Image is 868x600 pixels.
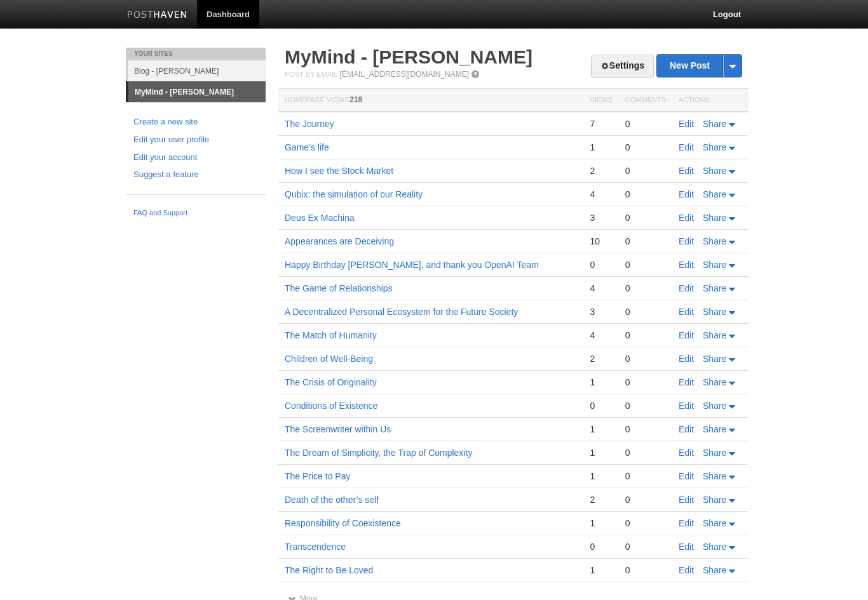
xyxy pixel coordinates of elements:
span: Share [703,354,726,364]
div: 0 [590,259,612,270]
a: Edit [679,260,694,270]
span: Share [703,189,726,199]
div: 1 [590,377,612,388]
a: Edit [679,307,694,317]
span: Share [703,330,726,340]
a: Edit [679,189,694,199]
a: Edit [679,471,694,481]
th: Actions [672,89,749,112]
span: Share [703,448,726,458]
span: Post by Email [285,70,337,78]
a: Edit [679,401,694,411]
a: Edit [679,542,694,552]
div: 0 [625,283,666,294]
span: Share [703,260,726,270]
div: 0 [625,118,666,130]
div: 1 [590,564,612,576]
div: 3 [590,212,612,223]
div: 0 [625,142,666,153]
span: Share [703,307,726,317]
div: 2 [590,353,612,364]
span: Share [703,377,726,387]
a: Edit [679,166,694,176]
div: 7 [590,118,612,130]
span: Share [703,495,726,505]
a: A Decentralized Personal Ecosystem for the Future Society [285,307,518,317]
a: New Post [657,55,742,77]
div: 0 [625,377,666,388]
span: Share [703,119,726,129]
div: 2 [590,165,612,177]
span: Share [703,542,726,552]
a: Game’s life [285,142,329,152]
div: 1 [590,423,612,435]
a: The Game of Relationships [285,283,393,293]
li: Your Sites [126,48,266,60]
div: 0 [625,306,666,317]
a: Edit [679,283,694,293]
th: Views [583,89,618,112]
div: 1 [590,517,612,529]
div: 0 [625,353,666,364]
span: Share [703,471,726,481]
span: Share [703,424,726,434]
div: 0 [625,189,666,200]
a: Deus Ex Machina [285,213,355,223]
div: 10 [590,236,612,247]
a: The Crisis of Originality [285,377,377,387]
div: 3 [590,306,612,317]
a: Edit [679,424,694,434]
a: Edit [679,565,694,575]
div: 4 [590,330,612,341]
span: Share [703,236,726,246]
div: 2 [590,494,612,505]
a: Edit [679,377,694,387]
a: [EMAIL_ADDRESS][DOMAIN_NAME] [340,70,469,79]
a: MyMind - [PERSON_NAME] [128,82,266,102]
span: 218 [349,95,362,104]
th: Homepage Views [278,89,583,112]
div: 4 [590,283,612,294]
span: Share [703,518,726,528]
a: MyMind - [PERSON_NAME] [285,46,532,67]
a: Edit [679,518,694,528]
a: Edit [679,142,694,152]
div: 0 [625,470,666,482]
a: The Price to Pay [285,471,351,481]
a: Edit [679,119,694,129]
span: Share [703,565,726,575]
a: Conditions of Existence [285,401,377,411]
a: FAQ and Support [133,208,258,219]
a: Children of Well-Being [285,354,373,364]
a: Death of the other’s self [285,495,379,505]
div: 0 [625,564,666,576]
div: 0 [625,541,666,552]
a: Blog - [PERSON_NAME] [128,60,266,81]
div: 1 [590,470,612,482]
a: Appearances are Deceiving [285,236,394,246]
div: 0 [625,259,666,270]
a: How I see the Stock Market [285,166,393,176]
a: Edit [679,330,694,340]
a: Edit [679,448,694,458]
div: 0 [625,330,666,341]
div: 1 [590,142,612,153]
a: The Dream of Simplicity, the Trap of Complexity [285,448,472,458]
a: The Match of Humanity [285,330,377,340]
span: Share [703,213,726,223]
div: 4 [590,189,612,200]
div: 0 [625,517,666,529]
a: Settings [591,55,654,78]
div: 1 [590,447,612,458]
div: 0 [625,447,666,458]
div: 0 [625,236,666,247]
div: 0 [625,400,666,411]
a: Responsibility of Coexistence [285,518,401,528]
a: Edit your user profile [133,133,258,147]
a: Qubix: the simulation of our Reality [285,189,423,199]
a: The Journey [285,119,334,129]
a: The Screenwriter within Us [285,424,391,434]
div: 0 [625,423,666,435]
a: Edit your account [133,151,258,164]
a: The Right to Be Loved [285,565,373,575]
